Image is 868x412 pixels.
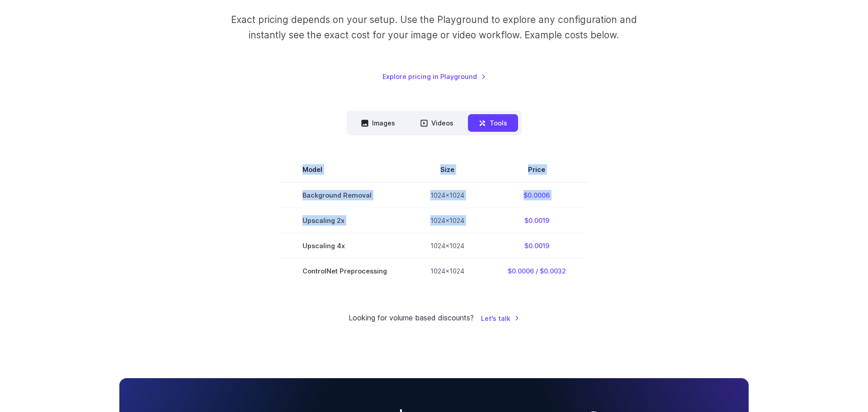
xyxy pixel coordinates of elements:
th: Price [486,157,588,182]
td: Upscaling 4x [281,233,409,259]
a: Let's talk [481,313,519,324]
td: $0.0006 / $0.0032 [486,259,588,284]
td: ControlNet Preprocessing [281,259,409,284]
td: $0.0019 [486,208,588,233]
td: 1024x1024 [409,233,486,259]
a: Explore pricing in Playground [382,71,486,82]
button: Tools [468,114,518,132]
td: Background Removal [281,182,409,208]
button: Videos [410,114,464,132]
td: $0.0006 [486,182,588,208]
td: Upscaling 2x [281,208,409,233]
p: Exact pricing depends on your setup. Use the Playground to explore any configuration and instantl... [214,12,654,42]
button: Images [350,114,406,132]
small: Looking for volume based discounts? [349,312,474,324]
th: Size [409,157,486,182]
td: 1024x1024 [409,208,486,233]
td: 1024x1024 [409,182,486,208]
td: 1024x1024 [409,259,486,284]
th: Model [281,157,409,182]
td: $0.0019 [486,233,588,259]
